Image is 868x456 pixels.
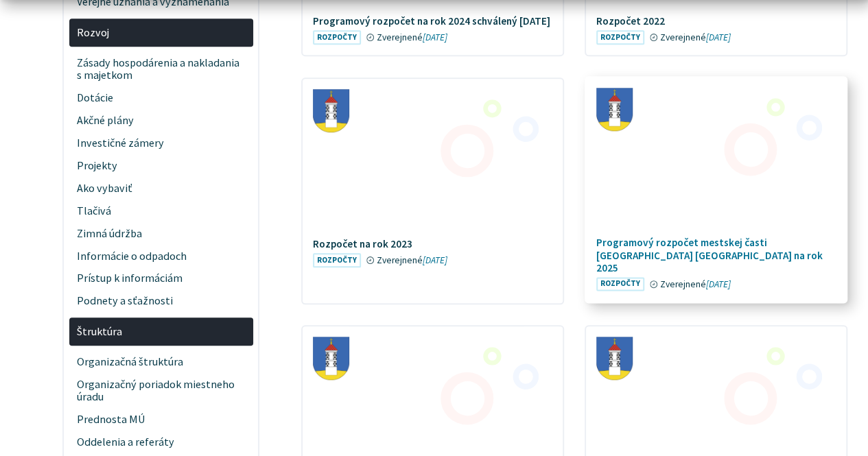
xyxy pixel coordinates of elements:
a: Projekty [69,154,253,177]
span: Organizačná štruktúra [77,351,245,374]
span: Rozvoj [77,21,245,44]
span: Rozpočty [313,253,361,267]
span: Zverejnené [660,32,731,43]
span: Investičné zámery [77,132,245,154]
span: Prístup k informáciám [77,267,245,290]
a: Akčné plány [69,109,253,132]
span: Organizačný poriadok miestneho úradu [77,373,245,408]
a: Zimná údržba [69,222,253,245]
h4: Rozpočet 2022 [596,15,835,27]
span: Projekty [77,154,245,177]
em: [DATE] [706,278,731,290]
span: Zverejnené [377,254,447,266]
span: Zásady hospodárenia a nakladania s majetkom [77,52,245,87]
a: Ako vybaviť [69,177,253,200]
span: Ako vybaviť [77,177,245,200]
em: [DATE] [423,254,447,266]
a: Organizačná štruktúra [69,351,253,374]
span: Zverejnené [660,278,731,290]
a: Rozpočet na rok 2023 Rozpočty Zverejnené[DATE] [303,79,563,278]
a: Tlačivá [69,200,253,222]
a: Informácie o odpadoch [69,245,253,267]
span: Oddelenia a referáty [77,431,245,453]
a: Dotácie [69,86,253,109]
h4: Programový rozpočet mestskej časti [GEOGRAPHIC_DATA] [GEOGRAPHIC_DATA] na rok 2025 [596,237,835,275]
span: Rozpočty [313,30,361,45]
a: Prístup k informáciám [69,267,253,290]
a: Programový rozpočet mestskej časti [GEOGRAPHIC_DATA] [GEOGRAPHIC_DATA] na rok 2025 Rozpočty Zvere... [586,77,846,302]
a: Oddelenia a referáty [69,431,253,453]
a: Rozvoj [69,19,253,47]
span: Zimná údržba [77,222,245,245]
a: Investičné zámery [69,132,253,154]
span: Prednosta MÚ [77,408,245,431]
span: Tlačivá [77,200,245,222]
a: Prednosta MÚ [69,408,253,431]
span: Informácie o odpadoch [77,245,245,267]
a: Podnety a sťažnosti [69,290,253,313]
span: Dotácie [77,86,245,109]
em: [DATE] [706,32,731,43]
span: Štruktúra [77,320,245,343]
span: Rozpočty [596,277,644,291]
span: Podnety a sťažnosti [77,290,245,313]
em: [DATE] [423,32,447,43]
h4: Rozpočet na rok 2023 [313,238,552,250]
a: Organizačný poriadok miestneho úradu [69,373,253,408]
span: Rozpočty [596,30,644,45]
span: Akčné plány [77,109,245,132]
h4: Programový rozpočet na rok 2024 schválený [DATE] [313,15,552,27]
a: Zásady hospodárenia a nakladania s majetkom [69,52,253,87]
a: Štruktúra [69,317,253,346]
span: Zverejnené [377,32,447,43]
